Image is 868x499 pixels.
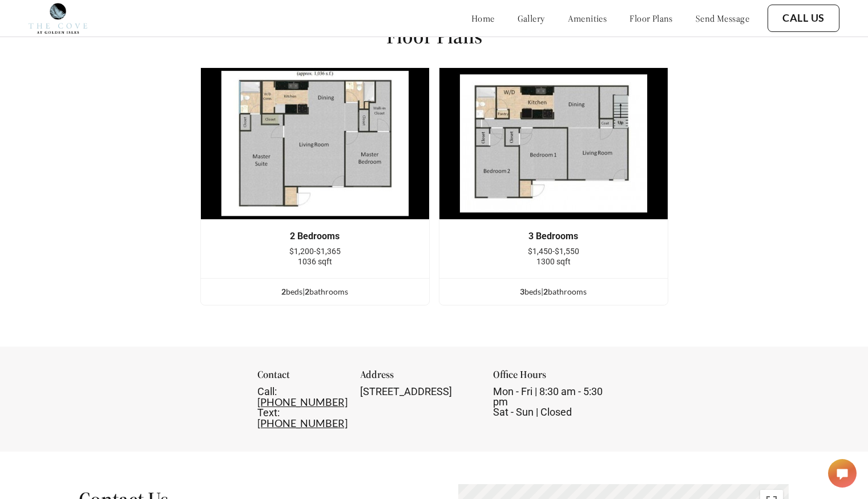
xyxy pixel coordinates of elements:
div: 2 Bedrooms [218,231,412,242]
a: floor plans [629,13,673,24]
a: gallery [518,13,545,24]
span: Text: [257,407,280,418]
a: send message [696,13,749,24]
span: Call: [257,385,277,397]
img: example [200,67,430,220]
span: Sat - Sun | Closed [493,406,572,418]
button: Call Us [768,5,839,32]
span: 1300 sqft [536,257,571,266]
div: bed s | bathroom s [201,285,429,298]
img: cove_at_golden_isles_logo.png [29,3,87,34]
div: [STREET_ADDRESS] [360,387,478,397]
a: home [471,13,495,24]
div: Contact [257,369,346,387]
div: bed s | bathroom s [439,285,668,298]
h1: Floor Plans [386,23,482,49]
span: 2 [543,287,548,296]
div: 3 Bedrooms [457,231,651,242]
a: amenities [568,13,607,24]
div: Office Hours [493,369,611,387]
div: Mon - Fri | 8:30 am - 5:30 pm [493,387,611,417]
a: [PHONE_NUMBER] [257,396,348,408]
div: Address [360,369,478,387]
img: example [439,67,668,220]
span: $1,450-$1,550 [528,247,579,256]
span: 2 [281,287,286,296]
span: $1,200-$1,365 [289,247,341,256]
a: Call Us [782,12,825,25]
span: 1036 sqft [298,257,332,266]
a: [PHONE_NUMBER] [257,417,348,429]
span: 3 [520,287,524,296]
span: 2 [305,287,309,296]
